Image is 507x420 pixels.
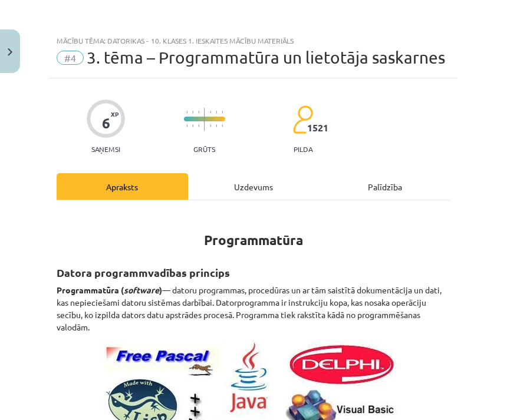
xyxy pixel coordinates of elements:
[186,124,187,127] img: icon-short-line-57e1e144782c952c97e751825c79c345078a6d821885a25fce030b3d8c18986b.svg
[57,266,230,279] strong: Datora programmvadības princips
[111,111,118,117] span: XP
[57,51,84,65] span: #4
[193,145,215,153] p: Grūts
[204,232,303,249] strong: Programmatūra
[192,124,193,127] img: icon-short-line-57e1e144782c952c97e751825c79c345078a6d821885a25fce030b3d8c18986b.svg
[216,111,217,114] img: icon-short-line-57e1e144782c952c97e751825c79c345078a6d821885a25fce030b3d8c18986b.svg
[87,145,125,153] p: Saņemsi
[188,173,320,200] div: Uzdevums
[57,173,188,200] div: Apraksts
[124,285,159,295] em: software
[87,48,445,67] span: 3. tēma – Programmatūra un lietotāja saskarnes
[216,124,217,127] img: icon-short-line-57e1e144782c952c97e751825c79c345078a6d821885a25fce030b3d8c18986b.svg
[57,284,450,333] p: — datoru programmas, procedūras un ar tām saistītā dokumentācija un dati, kas nepieciešami datoru...
[198,124,199,127] img: icon-short-line-57e1e144782c952c97e751825c79c345078a6d821885a25fce030b3d8c18986b.svg
[210,124,211,127] img: icon-short-line-57e1e144782c952c97e751825c79c345078a6d821885a25fce030b3d8c18986b.svg
[186,111,187,114] img: icon-short-line-57e1e144782c952c97e751825c79c345078a6d821885a25fce030b3d8c18986b.svg
[292,105,313,134] img: students-c634bb4e5e11cddfef0936a35e636f08e4e9abd3cc4e673bd6f9a4125e45ecb1.svg
[222,111,223,114] img: icon-short-line-57e1e144782c952c97e751825c79c345078a6d821885a25fce030b3d8c18986b.svg
[8,48,12,56] img: icon-close-lesson-0947bae3869378f0d4975bcd49f059093ad1ed9edebbc8119c70593378902aed.svg
[222,124,223,127] img: icon-short-line-57e1e144782c952c97e751825c79c345078a6d821885a25fce030b3d8c18986b.svg
[204,108,205,131] img: icon-long-line-d9ea69661e0d244f92f715978eff75569469978d946b2353a9bb055b3ed8787d.svg
[57,285,162,295] strong: Programmatūra ( )
[294,145,312,153] p: pilda
[307,123,328,133] span: 1521
[210,111,211,114] img: icon-short-line-57e1e144782c952c97e751825c79c345078a6d821885a25fce030b3d8c18986b.svg
[319,173,450,200] div: Palīdzība
[198,111,199,114] img: icon-short-line-57e1e144782c952c97e751825c79c345078a6d821885a25fce030b3d8c18986b.svg
[57,37,450,45] div: Mācību tēma: Datorikas - 10. klases 1. ieskaites mācību materiāls
[102,115,110,131] div: 6
[192,111,193,114] img: icon-short-line-57e1e144782c952c97e751825c79c345078a6d821885a25fce030b3d8c18986b.svg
